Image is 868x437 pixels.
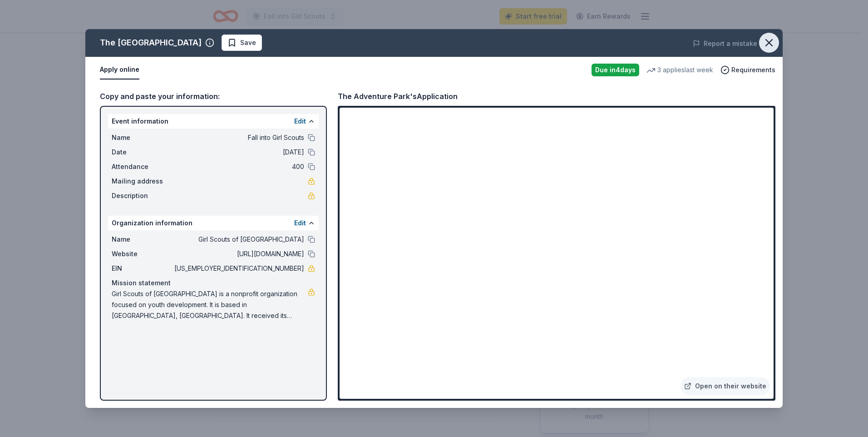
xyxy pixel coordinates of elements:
div: Due in 4 days [592,64,639,76]
span: Girl Scouts of [GEOGRAPHIC_DATA] [173,234,304,245]
button: Requirements [720,65,775,75]
span: Name [112,234,173,245]
span: Requirements [731,65,775,75]
span: [URL][DOMAIN_NAME] [173,248,304,259]
span: Save [240,37,256,48]
span: Fall into Girl Scouts [173,132,304,143]
button: Edit [294,218,306,228]
span: [US_EMPLOYER_IDENTIFICATION_NUMBER] [173,263,304,274]
button: Save [222,35,262,51]
span: Name [112,132,173,143]
a: Open on their website [681,377,770,395]
div: The [GEOGRAPHIC_DATA] [100,35,202,50]
span: [DATE] [173,147,304,158]
button: Edit [294,116,306,127]
span: 400 [173,161,304,172]
div: Mission statement [112,278,315,288]
span: Attendance [112,161,173,172]
div: Organization information [108,216,319,230]
span: Date [112,147,173,158]
div: 3 applies last week [646,65,713,75]
div: The Adventure Park's Application [338,90,458,102]
div: Event information [108,114,319,129]
span: EIN [112,263,173,274]
span: Girl Scouts of [GEOGRAPHIC_DATA] is a nonprofit organization focused on youth development. It is ... [112,288,308,321]
span: Mailing address [112,176,173,187]
span: Website [112,248,173,259]
button: Apply online [100,60,139,79]
div: Copy and paste your information: [100,90,327,102]
span: Description [112,190,173,201]
button: Report a mistake [693,38,757,49]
